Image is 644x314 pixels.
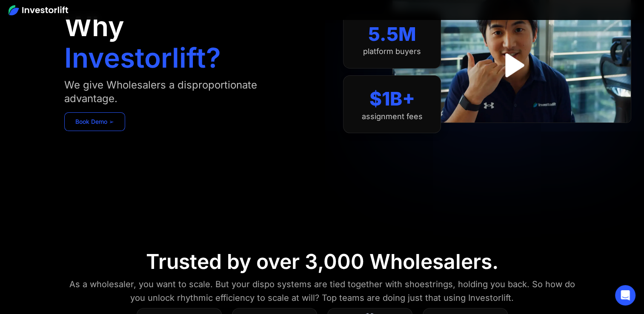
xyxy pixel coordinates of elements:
[448,127,575,137] iframe: Customer reviews powered by Trustpilot
[64,112,125,131] a: Book Demo ➢
[363,47,421,56] div: platform buyers
[369,88,415,110] div: $1B+
[368,23,416,46] div: 5.5M
[615,285,635,305] div: Open Intercom Messenger
[64,44,221,71] h1: Investorlift?
[64,13,124,40] h1: Why
[146,249,498,274] div: Trusted by over 3,000 Wholesalers.
[362,112,423,121] div: assignment fees
[493,46,531,84] a: open lightbox
[64,277,579,305] div: As a wholesaler, you want to scale. But your dispo systems are tied together with shoestrings, ho...
[64,78,296,106] div: We give Wholesalers a disproportionate advantage.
